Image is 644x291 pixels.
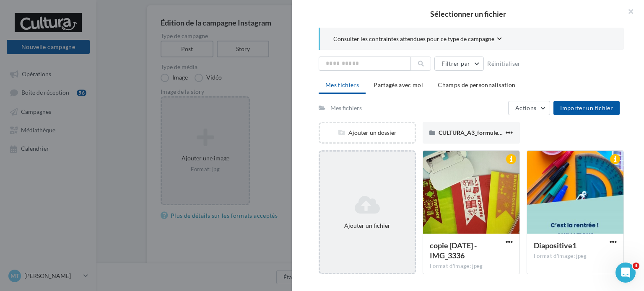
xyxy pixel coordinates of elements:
[430,263,513,270] div: Format d'image: jpeg
[438,81,515,88] span: Champs de personnalisation
[515,104,536,111] span: Actions
[333,34,502,45] button: Consulter les contraintes attendues pour ce type de campagne
[323,221,411,230] div: Ajouter un fichier
[325,81,359,88] span: Mes fichiers
[508,101,550,115] button: Actions
[439,129,580,136] span: CULTURA_A3_formule_anniversaire_plongeoir1 (1) (1)
[534,241,576,250] span: Diapositive1
[560,104,613,111] span: Importer un fichier
[374,81,423,88] span: Partagés avec moi
[484,59,524,69] button: Réinitialiser
[633,263,639,269] span: 3
[553,101,620,115] button: Importer un fichier
[330,104,362,112] div: Mes fichiers
[434,57,484,71] button: Filtrer par
[534,252,617,260] div: Format d'image: jpeg
[305,10,631,18] h2: Sélectionner un fichier
[333,35,494,43] span: Consulter les contraintes attendues pour ce type de campagne
[430,241,477,260] span: copie 23-08-2025 - IMG_3336
[320,129,415,137] div: Ajouter un dossier
[615,263,636,283] iframe: Intercom live chat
